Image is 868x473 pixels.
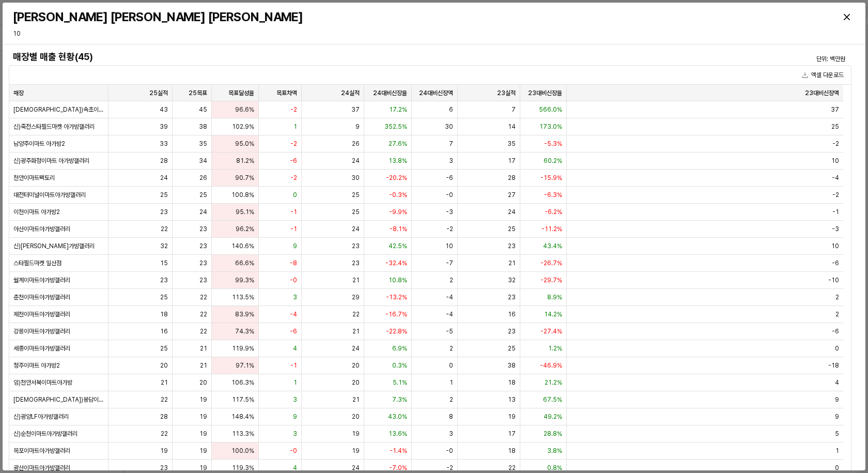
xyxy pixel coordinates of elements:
[199,191,207,199] span: 25
[832,225,839,233] span: -3
[199,123,207,131] span: 38
[832,140,839,148] span: -2
[352,140,360,148] span: 26
[232,430,254,438] span: 113.3%
[384,123,407,131] span: 352.5%
[352,208,360,216] span: 25
[352,242,360,250] span: 23
[290,140,297,148] span: -2
[547,293,562,301] span: 8.9%
[548,344,562,353] span: 1.2%
[13,29,218,38] p: 10
[13,327,70,335] span: 강릉이마트아가방갤러리
[352,378,360,387] span: 20
[352,430,360,438] span: 19
[13,157,89,165] span: 신)광주화정이마트 아가방갤러리
[293,464,297,472] span: 4
[235,140,254,148] span: 95.0%
[160,208,168,216] span: 23
[199,105,207,114] span: 45
[508,378,516,387] span: 18
[389,430,407,438] span: 13.6%
[540,327,562,335] span: -27.4%
[199,242,207,250] span: 23
[508,395,516,404] span: 13
[831,105,839,114] span: 37
[13,52,637,62] h4: 매장별 매출 현황(45)
[544,191,562,199] span: -6.3%
[352,464,360,472] span: 24
[290,225,297,233] span: -1
[199,225,207,233] span: 23
[293,378,297,387] span: 1
[231,447,254,455] span: 100.0%
[508,310,516,318] span: 16
[835,395,839,404] span: 9
[231,191,254,199] span: 100.8%
[13,413,69,421] span: 신)광양LF아가방갤러리
[798,69,848,81] button: 엑셀 다운로드
[540,276,562,284] span: -29.7%
[160,242,168,250] span: 32
[831,242,839,250] span: 10
[508,123,516,131] span: 14
[445,242,453,250] span: 10
[231,242,254,250] span: 140.6%
[544,140,562,148] span: -5.3%
[508,157,516,165] span: 17
[160,259,168,267] span: 15
[832,259,839,267] span: -6
[13,293,70,301] span: 춘천이마트아가방갤러리
[835,464,839,472] span: 0
[352,259,360,267] span: 23
[832,191,839,199] span: -2
[352,157,360,165] span: 24
[160,276,168,284] span: 23
[544,413,562,421] span: 49.2%
[539,123,562,131] span: 173.0%
[160,447,168,455] span: 19
[232,395,254,404] span: 117.5%
[831,157,839,165] span: 10
[507,361,516,370] span: 38
[160,140,168,148] span: 33
[828,276,839,284] span: -10
[236,225,254,233] span: 96.2%
[805,89,839,97] span: 23대비신장액
[199,276,207,284] span: 23
[13,259,61,267] span: 스타필드마켓 일산점
[352,327,360,335] span: 21
[13,276,70,284] span: 월계이마트아가방갤러리
[446,225,453,233] span: -2
[236,361,254,370] span: 97.1%
[449,157,453,165] span: 3
[831,123,839,131] span: 25
[160,293,168,301] span: 25
[389,191,407,199] span: -0.3%
[13,105,104,114] span: [DEMOGRAPHIC_DATA])속초이마트 아가방
[13,191,86,199] span: 대전터미널이마트아가방갤러리
[544,157,562,165] span: 60.2%
[290,259,297,267] span: -8
[835,430,839,438] span: 5
[839,9,855,25] button: Close
[199,395,207,404] span: 19
[419,89,453,97] span: 24대비신장액
[235,105,254,114] span: 96.6%
[508,413,516,421] span: 19
[449,361,453,370] span: 0
[389,157,407,165] span: 13.8%
[449,430,453,438] span: 3
[352,276,360,284] span: 21
[352,361,360,370] span: 20
[13,447,70,455] span: 목포이마트아가방갤러리
[543,395,562,404] span: 67.5%
[13,378,72,387] span: 임)천안서북이마트아가방
[199,140,207,148] span: 35
[508,259,516,267] span: 21
[232,344,254,353] span: 119.9%
[832,208,839,216] span: -1
[293,430,297,438] span: 3
[540,259,562,267] span: -26.7%
[160,105,168,114] span: 43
